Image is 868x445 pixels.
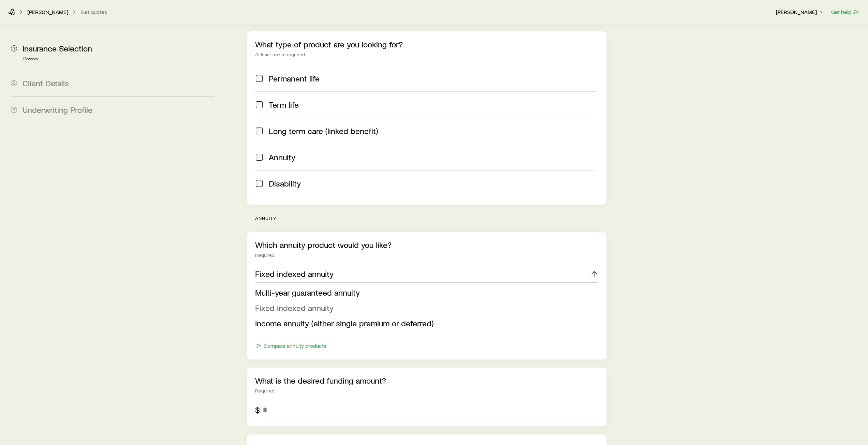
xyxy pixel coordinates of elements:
[256,101,263,108] input: Term life
[269,100,299,109] span: Term life
[255,216,606,221] p: annuity
[255,252,598,258] div: Required
[27,9,68,15] p: [PERSON_NAME]
[255,287,360,297] span: Multi-year guaranteed annuity
[255,388,598,394] div: Required
[255,303,334,313] span: Fixed indexed annuity
[255,316,594,331] li: Income annuity (either single premium or deferred)
[255,269,334,279] p: Fixed indexed annuity
[255,342,327,350] button: Compare annuity products
[23,56,214,62] p: Current
[255,240,598,250] p: Which annuity product would you like?
[255,300,594,316] li: Fixed indexed annuity
[255,318,433,328] span: Income annuity (either single premium or deferred)
[11,80,17,86] span: 2
[269,126,378,136] span: Long term care (linked benefit)
[255,40,598,49] p: What type of product are you looking for?
[11,107,17,113] span: 3
[256,180,263,187] input: Disability
[255,376,598,385] p: What is the desired funding amount?
[776,8,825,16] button: [PERSON_NAME]
[256,75,263,82] input: Permanent life
[269,152,295,162] span: Annuity
[255,52,598,57] div: At least one is required
[255,285,594,300] li: Multi-year guaranteed annuity
[23,78,69,88] span: Client Details
[11,45,17,51] span: 1
[776,9,825,15] p: [PERSON_NAME]
[256,154,263,161] input: Annuity
[269,179,301,188] span: Disability
[831,8,860,16] button: Get help
[23,43,92,53] span: Insurance Selection
[255,405,260,415] div: $
[256,128,263,134] input: Long term care (linked benefit)
[80,9,107,15] button: Get quotes
[23,105,92,115] span: Underwriting Profile
[269,74,320,83] span: Permanent life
